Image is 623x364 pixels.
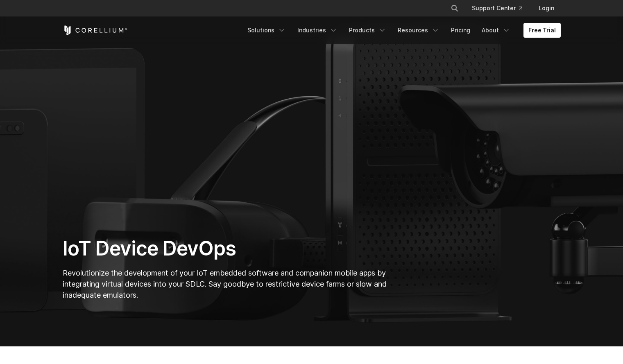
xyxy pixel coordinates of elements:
a: About [477,23,515,38]
a: Pricing [446,23,475,38]
div: Navigation Menu [242,23,561,38]
a: Resources [393,23,444,38]
div: Navigation Menu [441,1,561,16]
h1: IoT Device DevOps [63,236,389,261]
a: Corellium Home [63,25,128,35]
a: Products [344,23,391,38]
a: Login [532,1,561,16]
a: Solutions [242,23,291,38]
span: Revolutionize the development of your IoT embedded software and companion mobile apps by integrat... [63,269,387,299]
a: Industries [292,23,342,38]
a: Free Trial [523,23,561,38]
a: Support Center [465,1,529,16]
button: Search [447,1,462,16]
